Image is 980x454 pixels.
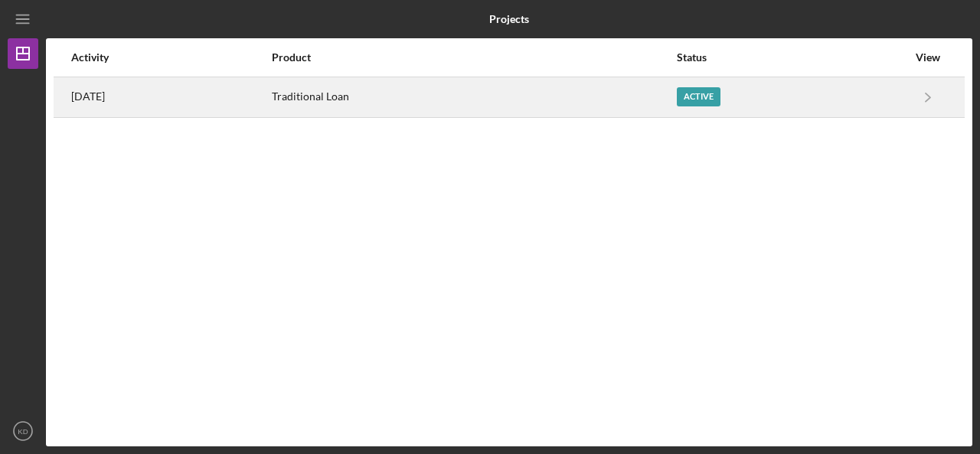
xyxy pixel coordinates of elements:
[677,51,907,64] div: Status
[677,87,720,106] div: Active
[909,51,947,64] div: View
[71,51,270,64] div: Activity
[272,51,675,64] div: Product
[18,427,28,436] text: KD
[8,416,38,446] button: KD
[489,13,529,25] b: Projects
[272,78,675,116] div: Traditional Loan
[71,90,105,103] time: 2025-04-21 15:46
